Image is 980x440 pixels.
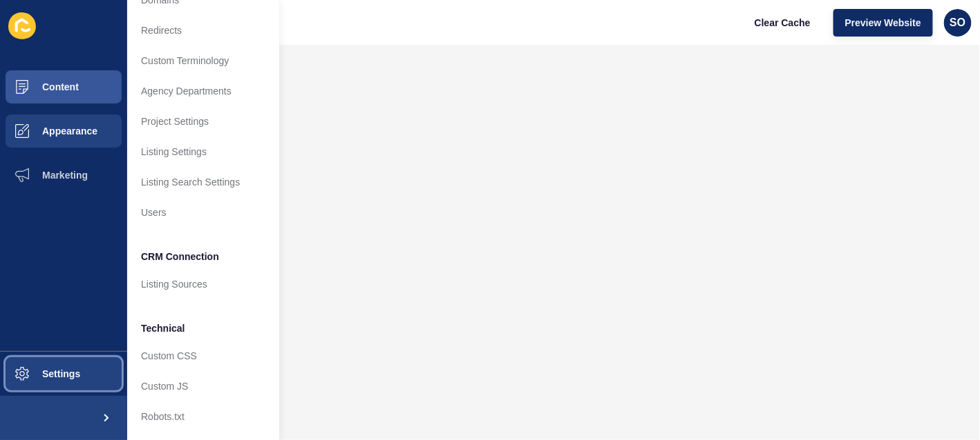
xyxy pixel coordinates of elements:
a: Custom Terminology [127,46,279,76]
span: CRM Connection [141,250,219,263]
a: Robots.txt [127,401,279,432]
button: Clear Cache [743,9,822,37]
button: Preview Website [833,9,933,37]
a: Listing Sources [127,269,279,299]
a: Project Settings [127,106,279,137]
a: Custom JS [127,371,279,401]
a: Agency Departments [127,76,279,106]
a: Users [127,197,279,228]
span: Technical [141,321,185,335]
span: Preview Website [845,16,921,30]
a: Listing Settings [127,137,279,167]
a: Listing Search Settings [127,167,279,197]
span: SO [950,16,965,30]
a: Redirects [127,15,279,46]
a: Custom CSS [127,341,279,371]
span: Clear Cache [755,16,811,30]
